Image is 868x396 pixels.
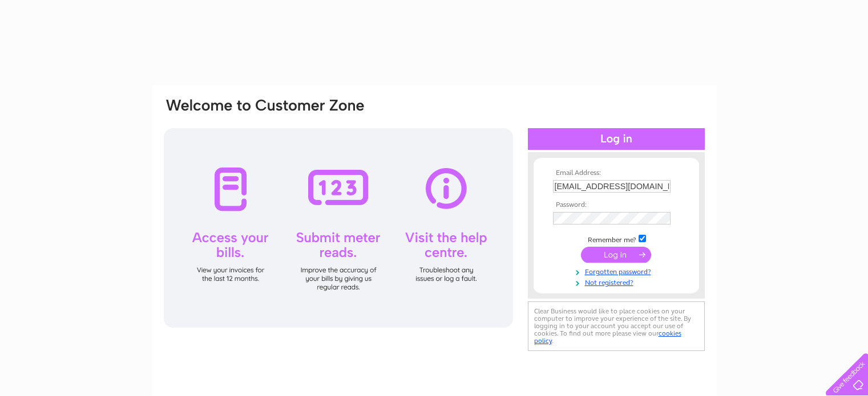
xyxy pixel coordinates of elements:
th: Email Address: [550,169,683,177]
a: Forgotten password? [553,266,683,276]
td: Remember me? [550,233,683,244]
a: Not registered? [553,276,683,287]
div: Clear Business would like to place cookies on your computer to improve your experience of the sit... [528,301,705,351]
input: Submit [581,247,651,263]
th: Password: [550,201,683,209]
a: cookies policy [534,329,681,345]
